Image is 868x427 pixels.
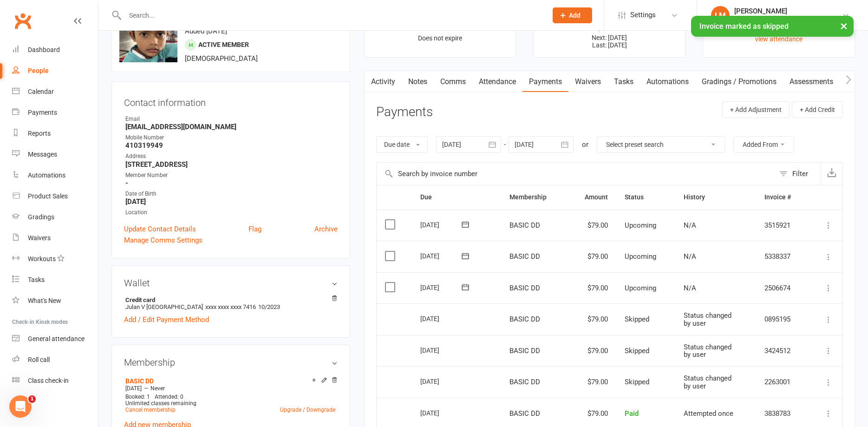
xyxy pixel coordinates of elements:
[509,315,540,323] span: BASIC DD
[567,210,616,241] td: $79.00
[12,186,98,207] a: Product Sales
[28,213,54,221] div: Gradings
[124,235,202,246] a: Manage Comms Settings
[28,356,50,363] div: Roll call
[28,88,54,95] div: Calendar
[616,185,675,209] th: Status
[123,385,338,392] div: —
[755,35,803,43] a: view attendance
[125,394,150,400] span: Booked: 1
[125,141,338,150] strong: 410319949
[625,409,639,418] span: Paid
[198,41,249,48] span: Active member
[684,221,696,230] span: N/A
[695,71,783,92] a: Gradings / Promotions
[569,12,581,19] span: Add
[684,284,696,292] span: N/A
[28,395,36,403] span: 1
[12,144,98,165] a: Messages
[12,249,98,269] a: Workouts
[125,208,338,217] div: Location
[12,228,98,249] a: Waivers
[691,16,854,37] div: Invoice marked as skipped
[12,269,98,290] a: Tasks
[124,314,209,325] a: Add / Edit Payment Method
[420,249,463,263] div: [DATE]
[567,366,616,398] td: $79.00
[733,136,794,153] button: Added From
[542,34,677,49] p: Next: [DATE] Last: [DATE]
[258,303,280,310] span: 10/2023
[420,280,463,295] div: [DATE]
[567,272,616,304] td: $79.00
[28,46,60,53] div: Dashboard
[28,234,51,242] div: Waivers
[522,71,568,92] a: Payments
[125,179,338,187] strong: -
[125,171,338,180] div: Member Number
[509,252,540,261] span: BASIC DD
[365,71,402,92] a: Activity
[412,185,501,209] th: Due
[28,377,69,384] div: Class check-in
[756,241,809,272] td: 5338337
[640,71,695,92] a: Automations
[607,71,640,92] a: Tasks
[28,276,45,283] div: Tasks
[553,7,592,23] button: Add
[124,223,196,235] a: Update Contact Details
[280,407,335,413] a: Upgrade / Downgrade
[509,378,540,386] span: BASIC DD
[420,406,463,420] div: [DATE]
[684,374,731,390] span: Status changed by user
[472,71,522,92] a: Attendance
[582,139,588,150] div: or
[734,7,842,15] div: [PERSON_NAME]
[420,217,463,232] div: [DATE]
[376,105,433,119] h3: Payments
[792,168,808,179] div: Filter
[509,284,540,292] span: BASIC DD
[12,290,98,311] a: What's New
[684,252,696,261] span: N/A
[625,252,656,261] span: Upcoming
[248,223,261,235] a: Flag
[28,192,68,200] div: Product Sales
[12,207,98,228] a: Gradings
[835,16,852,36] button: ×
[28,335,85,342] div: General attendance
[756,210,809,241] td: 3515921
[125,190,338,198] div: Date of Birth
[420,374,463,388] div: [DATE]
[124,357,338,368] h3: Membership
[12,102,98,123] a: Payments
[12,370,98,391] a: Class kiosk mode
[420,311,463,326] div: [DATE]
[756,303,809,335] td: 0895195
[376,136,428,153] button: Due date
[125,152,338,161] div: Address
[28,171,65,179] div: Automations
[12,123,98,144] a: Reports
[205,303,256,310] span: xxxx xxxx xxxx 7416
[509,221,540,230] span: BASIC DD
[125,296,333,303] strong: Credit card
[125,160,338,169] strong: [STREET_ADDRESS]
[314,223,338,235] a: Archive
[684,409,733,418] span: Attempted once
[567,185,616,209] th: Amount
[625,378,649,386] span: Skipped
[125,407,176,413] a: Cancel membership
[28,255,56,263] div: Workouts
[509,347,540,355] span: BASIC DD
[402,71,434,92] a: Notes
[630,5,656,26] span: Settings
[567,241,616,272] td: $79.00
[122,9,541,22] input: Search...
[125,123,338,131] strong: [EMAIL_ADDRESS][DOMAIN_NAME]
[509,409,540,418] span: BASIC DD
[125,400,196,407] span: Unlimited classes remaining
[28,109,57,116] div: Payments
[125,197,338,206] strong: [DATE]
[775,163,821,185] button: Filter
